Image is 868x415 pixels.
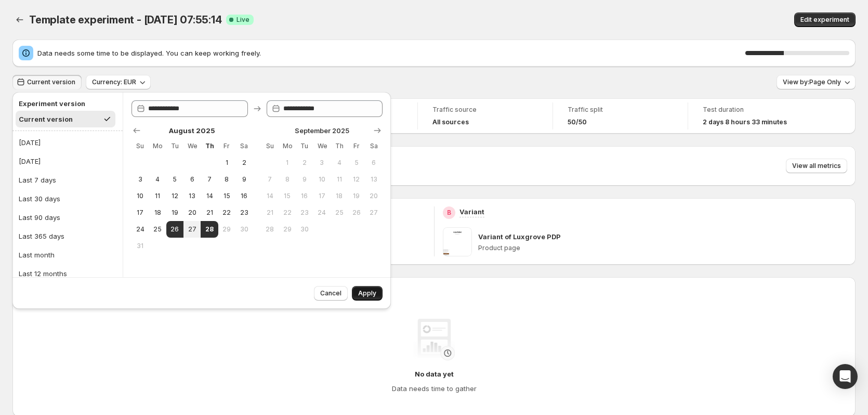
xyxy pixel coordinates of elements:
span: Th [335,142,344,150]
button: Saturday August 2 2025 [235,154,253,171]
button: Thursday August 14 2025 [201,188,218,204]
th: Wednesday [183,138,201,154]
th: Monday [149,138,166,154]
button: Last 12 months [16,265,120,282]
button: Tuesday September 16 2025 [296,188,313,204]
button: Start of range Tuesday August 26 2025 [166,221,183,238]
span: 17 [136,209,144,217]
button: Sunday September 7 2025 [261,171,279,188]
span: 27 [370,209,378,217]
div: Last 90 days [19,212,60,223]
button: Last 30 days [16,190,120,207]
button: Wednesday August 6 2025 [183,171,201,188]
span: 24 [318,209,326,217]
button: Sunday August 17 2025 [131,204,149,221]
span: 23 [300,209,309,217]
span: 20 [188,209,196,217]
button: Friday August 1 2025 [218,154,235,171]
h4: Data needs time to gather [392,383,477,394]
span: 24 [136,225,144,234]
button: Tuesday September 30 2025 [296,221,313,238]
span: Current version [27,78,75,86]
button: Apply [352,286,383,301]
span: 14 [266,192,274,200]
span: 10 [318,175,326,184]
button: Friday September 19 2025 [348,188,365,204]
span: 14 [205,192,214,200]
span: 26 [170,225,179,234]
th: Friday [218,138,235,154]
button: Tuesday September 23 2025 [296,204,313,221]
button: Tuesday September 2 2025 [296,154,313,171]
button: Sunday September 21 2025 [261,204,279,221]
th: Saturday [365,138,383,154]
button: Friday August 22 2025 [218,204,235,221]
span: 22 [283,209,292,217]
span: Test duration [703,106,809,114]
th: Wednesday [313,138,331,154]
span: 2 days 8 hours 33 minutes [703,118,787,126]
button: Friday September 5 2025 [348,154,365,171]
span: Fr [222,142,231,150]
h2: B [447,209,451,217]
button: View by:Page Only [777,75,856,89]
span: 30 [300,225,309,234]
span: 28 [266,225,274,234]
p: Variant [459,206,484,217]
button: Monday August 4 2025 [149,171,166,188]
th: Thursday [201,138,218,154]
span: Traffic split [568,106,673,114]
span: 7 [205,175,214,184]
button: Friday August 8 2025 [218,171,235,188]
span: Fr [352,142,361,150]
span: We [318,142,326,150]
button: Saturday September 6 2025 [365,154,383,171]
span: Mo [153,142,162,150]
button: Cancel [314,286,348,301]
h2: Experiment version [19,98,112,109]
button: [DATE] [16,134,120,151]
button: Wednesday September 10 2025 [313,171,331,188]
span: 3 [318,159,326,167]
span: 15 [222,192,231,200]
button: Sunday August 3 2025 [131,171,149,188]
button: Tuesday August 19 2025 [166,204,183,221]
img: Variant of Luxgrove PDP [443,227,472,256]
button: Tuesday August 5 2025 [166,171,183,188]
span: Cancel [320,289,341,297]
div: Last 12 months [19,268,67,279]
button: Sunday August 10 2025 [131,188,149,204]
th: Sunday [261,138,279,154]
button: [DATE] [16,153,120,170]
button: Last 7 days [16,172,120,188]
button: Friday August 29 2025 [218,221,235,238]
button: Edit experiment [794,12,856,27]
button: Friday September 12 2025 [348,171,365,188]
span: 2 [240,159,248,167]
span: 4 [153,175,162,184]
div: Open Intercom Messenger [833,364,858,389]
span: 3 [136,175,144,184]
span: Live [236,16,249,24]
span: 50/50 [568,118,587,126]
button: Tuesday August 12 2025 [166,188,183,204]
span: 12 [352,175,361,184]
button: Last month [16,247,120,263]
span: View by: Page Only [783,78,841,86]
h4: All sources [432,118,469,126]
span: 22 [222,209,231,217]
button: Tuesday September 9 2025 [296,171,313,188]
button: Wednesday September 3 2025 [313,154,331,171]
th: Thursday [331,138,348,154]
span: Data needs some time to be displayed. You can keep working freely. [37,48,745,58]
span: 29 [222,225,231,234]
button: Show next month, October 2025 [370,123,385,138]
span: View all metrics [792,162,841,170]
button: Wednesday September 17 2025 [313,188,331,204]
span: 19 [170,209,179,217]
span: 28 [205,225,214,234]
span: 30 [240,225,248,234]
span: 9 [300,175,309,184]
button: Thursday September 4 2025 [331,154,348,171]
a: Traffic split50/50 [568,105,673,127]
